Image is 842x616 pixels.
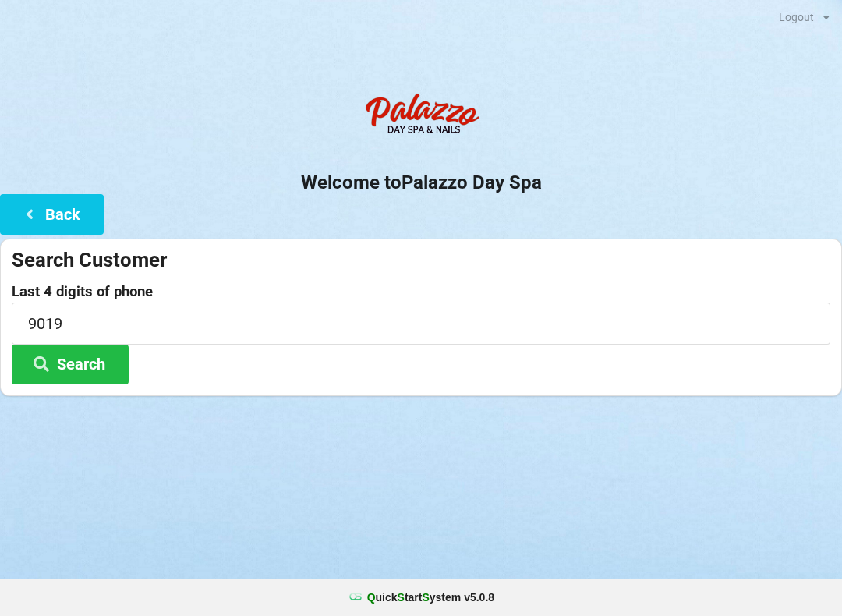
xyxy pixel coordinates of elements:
img: PalazzoDaySpaNails-Logo.png [359,85,483,147]
span: S [422,591,429,604]
span: Q [367,591,376,604]
span: S [398,591,405,604]
b: uick tart ystem v 5.0.8 [367,589,494,605]
button: Search [12,345,129,384]
label: Last 4 digits of phone [12,284,830,299]
div: Search Customer [12,247,830,273]
input: 0000 [12,303,830,344]
img: favicon.ico [348,589,363,605]
div: Logout [779,12,814,23]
